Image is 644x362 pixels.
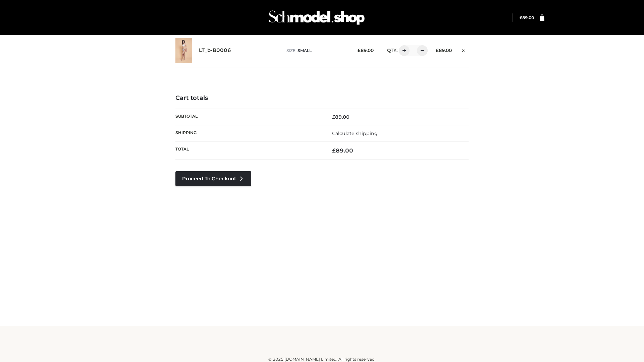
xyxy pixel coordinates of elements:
bdi: 89.00 [332,147,353,154]
a: Proceed to Checkout [175,171,251,186]
div: QTY: [380,45,425,56]
th: Subtotal [175,109,322,125]
a: £89.00 [520,15,534,20]
span: £ [436,48,439,53]
a: LT_b-B0006 [199,47,231,54]
span: £ [332,147,336,154]
th: Shipping [175,125,322,141]
a: Calculate shipping [332,130,378,136]
a: Remove this item [459,45,469,54]
bdi: 89.00 [436,48,452,53]
th: Total [175,142,322,160]
span: £ [358,48,361,53]
img: Schmodel Admin 964 [266,4,367,31]
p: size : [286,48,347,54]
bdi: 89.00 [332,114,350,120]
span: £ [332,114,335,120]
span: SMALL [298,48,312,53]
span: £ [520,15,522,20]
bdi: 89.00 [358,48,374,53]
h4: Cart totals [175,95,469,102]
bdi: 89.00 [520,15,534,20]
